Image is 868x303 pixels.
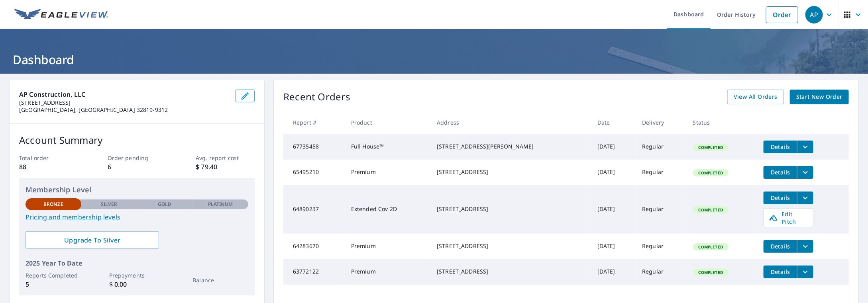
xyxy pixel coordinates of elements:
[727,90,784,104] a: View All Orders
[768,168,792,176] span: Details
[797,141,813,153] button: filesDropdownBtn-67735458
[26,212,248,222] a: Pricing and membership levels
[591,259,636,285] td: [DATE]
[108,154,167,162] p: Order pending
[437,168,585,176] div: [STREET_ADDRESS]
[345,259,430,285] td: Premium
[768,143,792,151] span: Details
[345,134,430,160] td: Full House™
[32,236,153,244] span: Upgrade To Silver
[591,234,636,259] td: [DATE]
[805,6,823,23] div: AP
[19,90,229,99] p: AP Construction, LLC
[636,185,687,234] td: Regular
[437,205,585,213] div: [STREET_ADDRESS]
[108,162,167,172] p: 6
[796,92,842,102] span: Start New Order
[437,268,585,276] div: [STREET_ADDRESS]
[10,51,858,68] h1: Dashboard
[591,185,636,234] td: [DATE]
[437,242,585,250] div: [STREET_ADDRESS]
[430,111,591,134] th: Address
[345,185,430,234] td: Extended Cov 2D
[591,134,636,160] td: [DATE]
[345,160,430,185] td: Premium
[591,160,636,185] td: [DATE]
[636,234,687,259] td: Regular
[797,266,813,278] button: filesDropdownBtn-63772122
[158,201,171,208] p: Gold
[764,166,797,179] button: detailsBtn-65495210
[797,192,813,204] button: filesDropdownBtn-64890237
[19,154,78,162] p: Total order
[636,134,687,160] td: Regular
[734,92,778,102] span: View All Orders
[19,133,255,147] p: Account Summary
[192,276,248,284] p: Balance
[694,207,728,213] span: Completed
[283,90,350,104] p: Recent Orders
[769,210,808,225] span: Edit Pitch
[283,259,345,285] td: 63772122
[797,166,813,179] button: filesDropdownBtn-65495210
[26,280,81,289] p: 5
[764,266,797,278] button: detailsBtn-63772122
[26,184,248,195] p: Membership Level
[283,111,345,134] th: Report #
[768,242,792,250] span: Details
[790,90,849,104] a: Start New Order
[694,244,728,250] span: Completed
[101,201,118,208] p: Silver
[26,231,159,249] a: Upgrade To Silver
[694,170,728,176] span: Completed
[768,268,792,276] span: Details
[636,111,687,134] th: Delivery
[283,160,345,185] td: 65495210
[797,240,813,253] button: filesDropdownBtn-64283670
[768,194,792,201] span: Details
[196,154,255,162] p: Avg. report cost
[19,106,229,113] p: [GEOGRAPHIC_DATA], [GEOGRAPHIC_DATA] 32819-9312
[19,162,78,172] p: 88
[196,162,255,172] p: $ 79.40
[43,201,63,208] p: Bronze
[283,185,345,234] td: 64890237
[636,259,687,285] td: Regular
[19,99,229,106] p: [STREET_ADDRESS]
[636,160,687,185] td: Regular
[766,6,798,23] a: Order
[764,240,797,253] button: detailsBtn-64283670
[109,280,165,289] p: $ 0.00
[26,271,81,280] p: Reports Completed
[345,111,430,134] th: Product
[283,234,345,259] td: 64283670
[764,208,813,227] a: Edit Pitch
[14,9,108,21] img: EV Logo
[26,258,248,268] p: 2025 Year To Date
[764,192,797,204] button: detailsBtn-64890237
[109,271,165,280] p: Prepayments
[345,234,430,259] td: Premium
[208,201,233,208] p: Platinum
[591,111,636,134] th: Date
[694,270,728,275] span: Completed
[694,145,728,150] span: Completed
[764,141,797,153] button: detailsBtn-67735458
[687,111,757,134] th: Status
[283,134,345,160] td: 67735458
[437,143,585,151] div: [STREET_ADDRESS][PERSON_NAME]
